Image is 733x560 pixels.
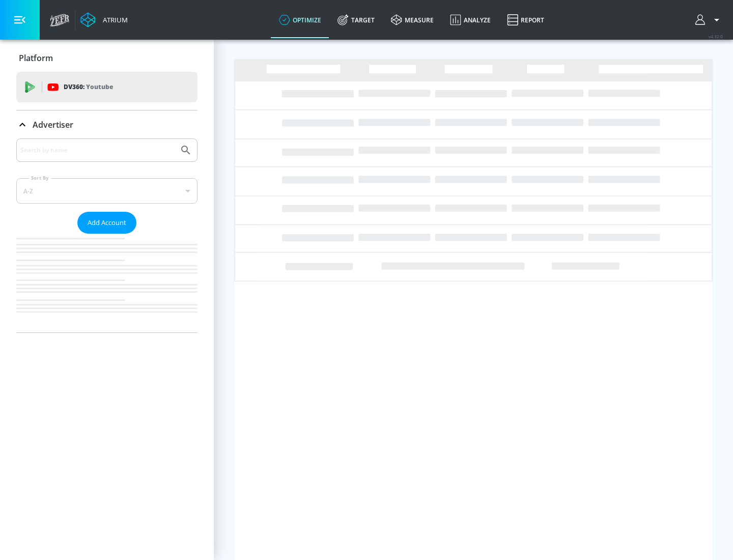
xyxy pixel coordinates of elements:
a: Analyze [442,2,499,38]
a: Target [329,2,383,38]
a: optimize [271,2,329,38]
a: Report [499,2,552,38]
div: Advertiser [16,110,198,139]
p: DV360: [64,81,113,93]
div: DV360: Youtube [16,72,198,102]
a: measure [383,2,442,38]
p: Platform [19,52,53,64]
div: Platform [16,44,198,72]
p: Advertiser [33,119,73,130]
div: Atrium [99,15,128,24]
button: Add Account [77,212,136,234]
label: Sort By [29,175,51,181]
p: Youtube [86,81,113,92]
span: Add Account [88,217,126,229]
nav: list of Advertiser [16,234,198,332]
a: Atrium [80,12,128,27]
input: Search by name [20,144,175,157]
div: Advertiser [16,138,198,332]
span: v 4.32.0 [709,34,723,39]
div: A-Z [16,178,198,204]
